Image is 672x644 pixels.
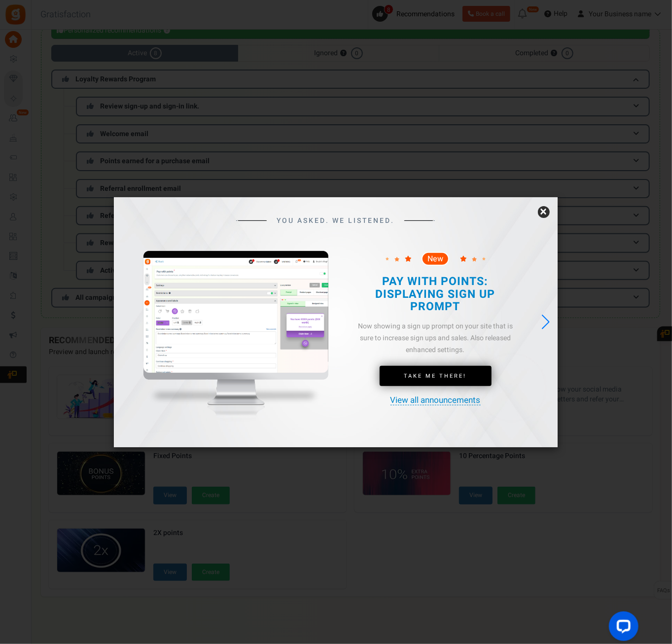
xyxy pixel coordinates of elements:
h2: PAY WITH POINTS: DISPLAYING SIGN UP PROMPT [360,276,511,313]
a: × [538,206,550,218]
img: screenshot [143,258,328,373]
a: View all announcements [390,396,481,405]
span: New [427,255,443,263]
span: YOU ASKED. WE LISTENED. [277,217,394,224]
img: mockup [143,251,328,438]
div: Next slide [539,311,553,333]
div: Now showing a sign up prompt on your site that is sure to increase sign ups and sales. Also relea... [352,321,519,356]
a: Take Me There! [380,366,492,387]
